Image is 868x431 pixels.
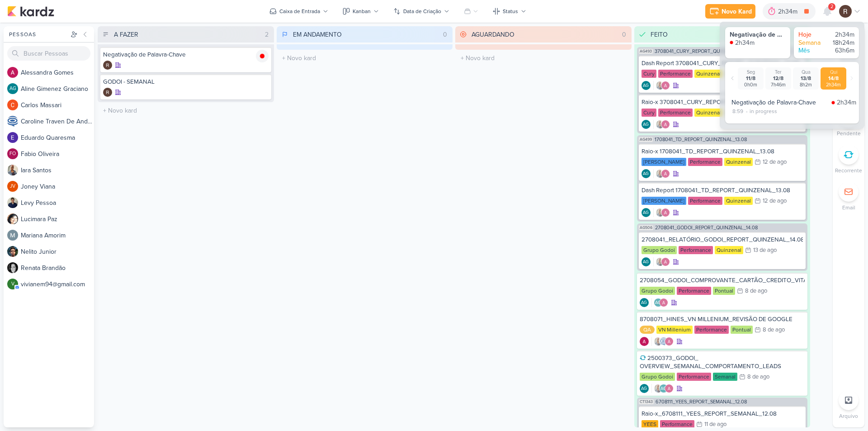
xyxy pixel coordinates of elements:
[7,246,18,257] img: Nelito Junior
[640,298,649,307] div: Aline Gimenez Graciano
[835,166,862,175] p: Recorrente
[731,326,753,334] div: Pontual
[7,132,18,143] img: Eduardo Quaresma
[763,159,787,165] div: 12 de ago
[837,129,861,137] p: Pendente
[640,373,675,381] div: Grupo Godoi
[740,82,762,88] div: 0h0m
[694,109,723,117] div: Quinzenal
[665,337,674,346] img: Alessandra Gomes
[21,231,94,240] div: M a r i a n a A m o r i m
[661,120,670,129] img: Alessandra Gomes
[651,384,674,393] div: Colaboradores: Iara Santos, Aline Gimenez Graciano, Alessandra Gomes
[651,298,668,307] div: Colaboradores: Aline Gimenez Graciano, Alessandra Gomes
[654,384,663,393] img: Iara Santos
[99,104,272,117] input: + Novo kard
[639,137,653,142] span: AG499
[7,165,18,175] img: Iara Santos
[656,257,665,266] img: Iara Santos
[7,6,54,17] img: kardz.app
[21,214,94,224] div: L u c i m a r a P a z
[839,5,852,18] img: Rafael Dornelles
[753,247,777,253] div: 13 de ago
[656,208,665,217] img: Iara Santos
[795,69,817,75] div: Qua
[745,288,767,294] div: 8 de ago
[278,52,451,65] input: + Novo kard
[694,326,729,334] div: Performance
[7,197,18,208] img: Levy Pessoa
[640,384,649,393] div: Criador(a): Aline Gimenez Graciano
[653,120,670,129] div: Colaboradores: Iara Santos, Alessandra Gomes
[656,169,665,178] img: Iara Santos
[643,260,649,265] p: AG
[713,287,735,295] div: Pontual
[659,298,668,307] img: Alessandra Gomes
[11,282,14,287] p: v
[9,86,16,91] p: AG
[21,166,94,175] div: I a r a S a n t o s
[715,246,743,254] div: Quinzenal
[642,186,803,194] div: Dash Report 1708041_TD_REPORT_QUINZENAL_13.08
[660,420,694,428] div: Performance
[653,169,670,178] div: Colaboradores: Iara Santos, Alessandra Gomes
[7,262,18,273] img: Renata Brandão
[7,67,18,78] img: Alessandra Gomes
[21,84,94,94] div: A l i n e G i m e n e z G r a c i a n o
[654,298,663,307] div: Aline Gimenez Graciano
[795,82,817,88] div: 8h2m
[640,287,675,295] div: Grupo Godoi
[642,236,803,244] div: 2708041_RELATÓRIO_GODOI_REPORT_QUINZENAL_14.08
[21,133,94,142] div: E d u a r d o Q u a r e s m a
[665,384,674,393] img: Alessandra Gomes
[798,47,826,55] div: Mês
[103,51,269,59] div: Negativação de Palavra-Chave
[640,315,805,323] div: 8708071_HINES_VN MILLENIUM_REVISÃO DE GOOGLE
[642,208,651,217] div: Aline Gimenez Graciano
[7,99,18,110] img: Carlos Massari
[767,69,789,75] div: Ter
[642,147,803,156] div: Raio-x 1708041_TD_REPORT_QUINZENAL_13.08
[651,337,674,346] div: Colaboradores: Iara Santos, Caroline Traven De Andrade, Alessandra Gomes
[661,257,670,266] img: Alessandra Gomes
[7,230,18,241] img: Mariana Amorim
[639,399,654,404] span: CT1343
[653,81,670,90] div: Colaboradores: Iara Santos, Alessandra Gomes
[7,116,18,127] img: Caroline Traven De Andrade
[642,120,651,129] div: Aline Gimenez Graciano
[778,7,800,16] div: 2h34m
[642,197,686,205] div: [PERSON_NAME]
[21,68,94,77] div: A l e s s a n d r a G o m e s
[10,184,15,189] p: JV
[7,30,69,38] div: Pessoas
[730,31,786,39] div: Negativação de Palavra-Chave
[261,30,272,39] div: 2
[795,75,817,82] div: 13/8
[704,422,726,427] div: 11 de ago
[21,198,94,208] div: L e v y P e s s o a
[731,98,828,107] div: Negativação de Palavra-Chave
[642,98,803,106] div: Raio-x 3708041_CURY_REPORT_QUINZENAL_12.08
[827,47,854,55] div: 63h6m
[659,337,668,346] img: Caroline Traven De Andrade
[656,120,665,129] img: Iara Santos
[656,326,693,334] div: VN Millenium
[658,109,693,117] div: Performance
[640,337,649,346] div: Criador(a): Alessandra Gomes
[7,181,18,192] div: Joney Viana
[640,326,655,334] div: QA
[457,52,630,65] input: + Novo kard
[688,197,722,205] div: Performance
[643,123,649,127] p: AG
[694,70,723,78] div: Quinzenal
[677,287,711,295] div: Performance
[731,107,744,115] div: 8:59
[7,279,18,289] div: vivianem94@gmail.com
[763,327,785,333] div: 8 de ago
[643,172,649,176] p: AG
[677,373,711,381] div: Performance
[656,399,747,404] span: 6708111_YEES_REPORT_SEMANAL_12.08
[767,75,789,82] div: 12/8
[830,3,833,10] span: 2
[103,88,112,97] img: Rafael Dornelles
